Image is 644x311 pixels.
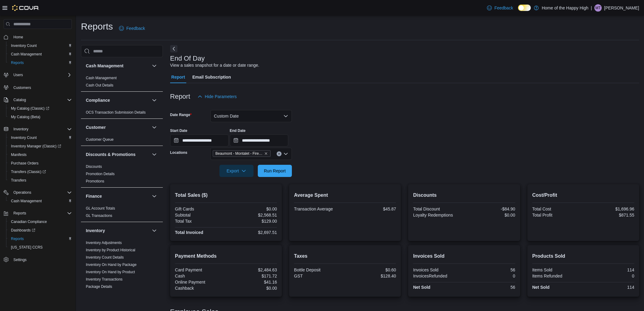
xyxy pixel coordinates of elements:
span: Inventory Transactions [86,277,123,282]
span: Report [171,71,185,83]
h3: Cash Management [86,63,124,69]
button: Inventory [11,125,31,133]
span: Package Details [86,284,112,289]
div: $1,696.96 [584,207,634,211]
div: -$84.90 [465,207,515,211]
span: Catalog [11,96,72,104]
a: Inventory Manager (Classic) [9,143,64,150]
span: Transfers [9,177,72,184]
button: Cash Management [86,63,149,69]
span: Washington CCRS [9,244,72,251]
strong: Net Sold [413,285,430,290]
h2: Payment Methods [175,253,277,260]
div: Cash Management [81,74,163,91]
a: My Catalog (Beta) [9,113,43,121]
span: Reports [9,59,72,66]
a: Transfers [9,177,29,184]
span: Inventory Count [11,135,37,140]
span: Reports [11,60,24,65]
a: Purchase Orders [9,160,41,167]
span: Manifests [11,152,26,157]
input: Press the down key to open a popover containing a calendar. [230,134,288,147]
span: OCS Transaction Submission Details [86,110,146,115]
span: Purchase Orders [11,161,39,166]
span: Dashboards [9,227,72,234]
div: GST [294,274,344,278]
div: $129.00 [227,219,277,224]
span: Feedback [126,25,145,31]
h3: Customer [86,124,106,130]
a: Transfers (Classic) [9,168,48,175]
button: Reports [6,58,74,67]
button: Clear input [277,151,282,156]
span: Inventory Adjustments [86,240,122,245]
a: Promotion Details [86,172,115,176]
div: Finance [81,205,163,222]
a: Canadian Compliance [9,218,49,225]
div: 114 [584,267,634,272]
label: Locations [170,150,187,155]
div: Total Discount [413,207,463,211]
div: 56 [465,285,515,290]
div: 114 [584,285,634,290]
span: Hide Parameters [205,94,237,100]
p: | [591,4,592,12]
span: Cash Out Details [86,83,114,88]
a: Inventory by Product Historical [86,248,135,252]
span: Export [223,165,250,177]
a: My Catalog (Classic) [6,104,74,113]
span: GL Transactions [86,213,112,218]
a: Dashboards [9,227,38,234]
button: Inventory Count [6,41,74,50]
span: My Catalog (Classic) [11,106,49,111]
div: $0.00 [465,213,515,217]
span: Inventory Manager (Classic) [11,144,61,149]
span: My Catalog (Beta) [9,113,72,121]
div: Bottle Deposit [294,267,344,272]
div: $128.40 [346,274,396,278]
span: Inventory Count [9,134,72,141]
button: Home [1,33,74,41]
a: Inventory On Hand by Package [86,263,137,267]
label: Date Range [170,112,192,117]
strong: Net Sold [532,285,550,290]
a: My Catalog (Classic) [9,105,52,112]
button: Discounts & Promotions [86,151,149,157]
h2: Taxes [294,253,396,260]
h3: End Of Day [170,55,205,62]
a: Manifests [9,151,29,158]
span: Email Subscription [192,71,231,83]
div: 0 [465,274,515,278]
span: Dashboards [11,228,35,233]
span: Cash Management [11,199,42,203]
button: Customer [151,124,158,131]
div: $41.16 [227,280,277,284]
div: Card Payment [175,267,225,272]
button: Cash Management [6,197,74,205]
div: $2,568.51 [227,213,277,217]
span: Transfers (Classic) [11,169,46,174]
span: My Catalog (Beta) [11,115,40,119]
span: My Catalog (Classic) [9,105,72,112]
a: Customer Queue [86,137,114,142]
button: Transfers [6,176,74,185]
label: Start Date [170,128,187,133]
input: Dark Mode [518,5,531,11]
div: Items Sold [532,267,582,272]
h2: Cost/Profit [532,192,634,199]
div: Maeryn Thrall [594,4,602,12]
button: Hide Parameters [195,90,239,103]
button: Reports [1,209,74,217]
span: Operations [13,190,31,195]
div: Compliance [81,109,163,118]
a: Inventory On Hand by Product [86,270,135,274]
button: Cash Management [151,62,158,69]
a: Inventory Transactions [86,277,123,281]
div: Invoices Sold [413,267,463,272]
span: Inventory Manager (Classic) [9,143,72,150]
button: Compliance [151,97,158,104]
button: Finance [151,193,158,200]
span: Reports [11,210,72,217]
button: Purchase Orders [6,159,74,168]
span: Settings [13,257,26,262]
